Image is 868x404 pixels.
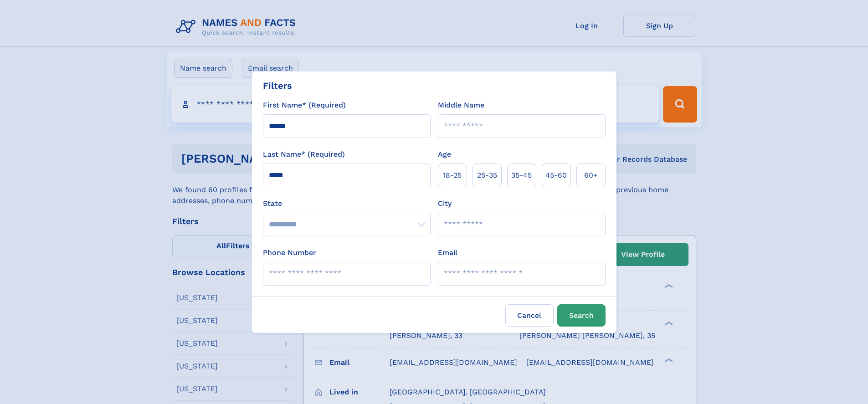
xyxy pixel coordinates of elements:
[443,170,462,181] span: 18‑25
[545,170,567,181] span: 45‑60
[438,100,484,111] label: Middle Name
[584,170,598,181] span: 60+
[438,149,451,160] label: Age
[511,170,532,181] span: 35‑45
[438,247,457,258] label: Email
[263,198,431,209] label: State
[263,149,345,160] label: Last Name* (Required)
[263,100,346,111] label: First Name* (Required)
[263,79,292,92] div: Filters
[438,198,452,209] label: City
[505,304,554,327] label: Cancel
[557,304,606,327] button: Search
[263,247,316,258] label: Phone Number
[477,170,497,181] span: 25‑35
